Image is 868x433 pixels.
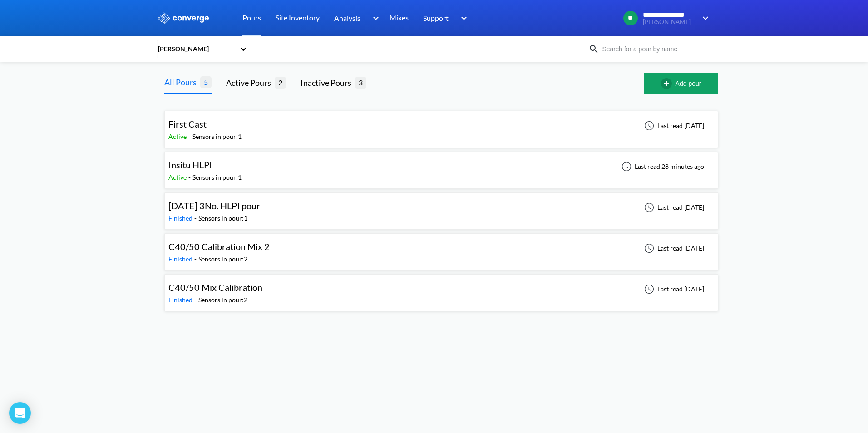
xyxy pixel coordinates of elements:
[639,120,707,131] div: Last read [DATE]
[164,203,718,211] a: [DATE] 3No. HLPI pourFinished-Sensors in pour:1Last read [DATE]
[164,244,718,251] a: C40/50 Calibration Mix 2Finished-Sensors in pour:2Last read [DATE]
[198,213,247,223] div: Sensors in pour: 1
[157,44,235,54] div: [PERSON_NAME]
[226,76,275,89] div: Active Pours
[423,12,449,24] span: Support
[661,78,676,89] img: add-circle-outline.svg
[164,76,200,89] div: All Pours
[194,214,198,222] span: -
[164,121,718,129] a: First CastActive-Sensors in pour:1Last read [DATE]
[696,13,711,24] img: downArrow.svg
[168,159,212,170] span: Insitu HLPI
[455,13,469,24] img: downArrow.svg
[200,76,212,88] span: 5
[194,296,198,304] span: -
[168,296,194,304] span: Finished
[157,12,210,24] img: logo_ewhite.svg
[275,77,286,88] span: 2
[192,132,242,142] div: Sensors in pour: 1
[639,202,707,213] div: Last read [DATE]
[599,44,709,54] input: Search for a pour by name
[367,13,381,24] img: downArrow.svg
[588,44,599,54] img: icon-search.svg
[644,73,718,94] button: Add pour
[168,241,270,252] span: C40/50 Calibration Mix 2
[168,133,188,140] span: Active
[164,162,718,170] a: Insitu HLPIActive-Sensors in pour:1Last read 28 minutes ago
[188,133,192,140] span: -
[164,285,718,292] a: C40/50 Mix CalibrationFinished-Sensors in pour:2Last read [DATE]
[194,255,198,263] span: -
[334,12,360,24] span: Analysis
[643,19,696,25] span: [PERSON_NAME]
[639,243,707,254] div: Last read [DATE]
[168,118,207,129] span: First Cast
[188,173,192,181] span: -
[192,172,242,182] div: Sensors in pour: 1
[168,200,260,211] span: [DATE] 3No. HLPI pour
[168,214,194,222] span: Finished
[168,173,188,181] span: Active
[355,77,366,88] span: 3
[168,282,262,293] span: C40/50 Mix Calibration
[168,255,194,263] span: Finished
[198,295,247,305] div: Sensors in pour: 2
[301,76,355,89] div: Inactive Pours
[198,254,247,264] div: Sensors in pour: 2
[639,284,707,295] div: Last read [DATE]
[9,402,31,424] div: Open Intercom Messenger
[616,161,707,172] div: Last read 28 minutes ago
